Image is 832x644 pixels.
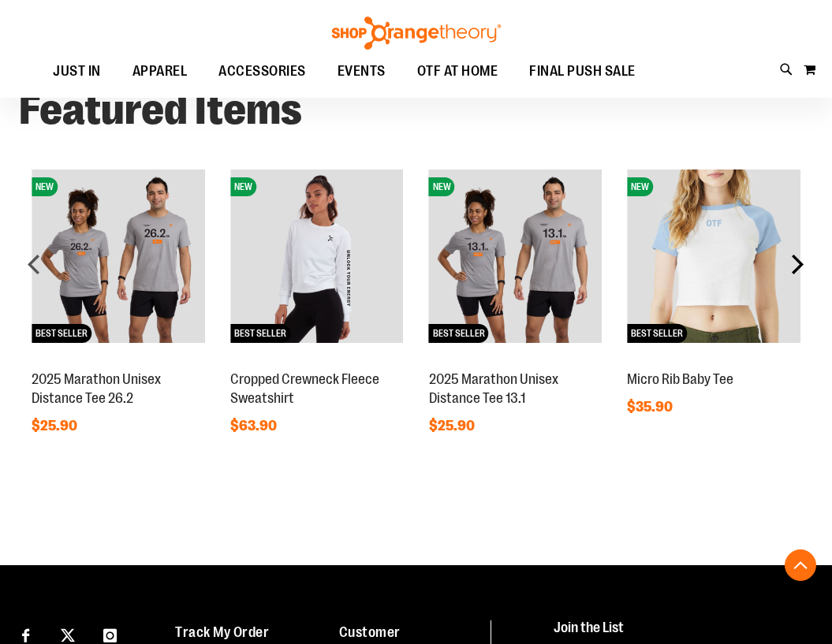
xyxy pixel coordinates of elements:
img: 2025 Marathon Unisex Distance Tee 13.1 [429,169,603,343]
div: prev [19,248,50,280]
a: JUST IN [37,54,117,90]
a: EVENTS [322,54,401,90]
img: 2025 Marathon Unisex Distance Tee 26.2 [32,169,205,343]
img: Micro Rib Baby Tee [627,169,800,343]
span: $25.90 [429,418,477,434]
img: Twitter [61,628,75,642]
button: Back To Top [785,549,816,581]
span: BEST SELLER [429,324,489,343]
span: $35.90 [627,399,675,415]
a: 2025 Marathon Unisex Distance Tee 26.2NEWBEST SELLER [32,354,205,367]
a: 2025 Marathon Unisex Distance Tee 13.1 [429,371,558,406]
a: OTF AT HOME [401,54,514,90]
span: NEW [230,177,256,196]
span: ACCESSORIES [218,54,306,89]
span: FINAL PUSH SALE [529,54,636,89]
span: NEW [627,177,653,196]
a: Cropped Crewneck Fleece SweatshirtNEWBEST SELLER [230,354,404,367]
strong: Featured Items [19,85,302,134]
a: Micro Rib Baby Tee [627,371,733,387]
span: NEW [32,177,58,196]
a: 2025 Marathon Unisex Distance Tee 13.1NEWBEST SELLER [429,354,603,367]
span: BEST SELLER [627,324,687,343]
span: JUST IN [53,54,101,89]
span: BEST SELLER [230,324,290,343]
span: $63.90 [230,418,279,434]
span: APPAREL [132,54,188,89]
a: FINAL PUSH SALE [513,54,651,90]
a: Track My Order [175,624,269,640]
span: OTF AT HOME [417,54,498,89]
span: NEW [429,177,455,196]
img: Cropped Crewneck Fleece Sweatshirt [230,169,404,343]
a: 2025 Marathon Unisex Distance Tee 26.2 [32,371,161,406]
a: ACCESSORIES [203,54,322,90]
span: $25.90 [32,418,80,434]
a: APPAREL [117,54,203,90]
img: Shop Orangetheory [330,17,503,50]
a: Cropped Crewneck Fleece Sweatshirt [230,371,379,406]
a: Micro Rib Baby TeeNEWBEST SELLER [627,354,800,367]
div: next [782,248,813,280]
span: BEST SELLER [32,324,91,343]
span: EVENTS [338,54,386,89]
